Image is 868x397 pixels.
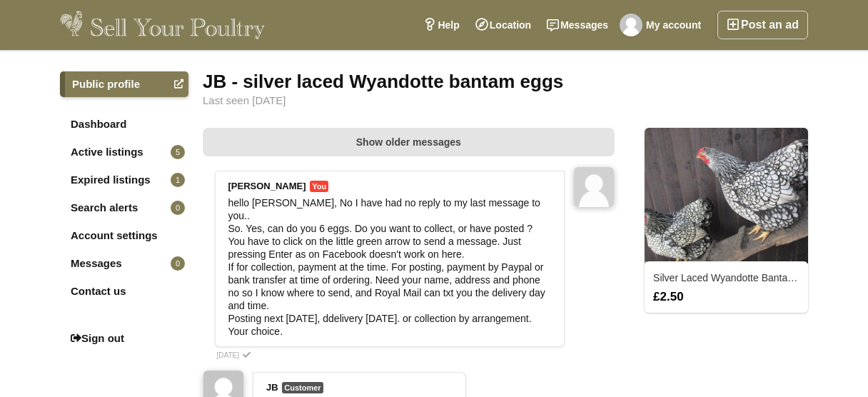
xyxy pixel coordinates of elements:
strong: [PERSON_NAME] [228,181,306,191]
a: Search alerts0 [60,195,188,221]
div: Last seen [DATE] [203,95,808,106]
span: 0 [171,201,185,215]
a: My account [616,11,709,39]
img: Carol Connor [574,167,614,207]
span: Customer [282,382,323,393]
a: Contact us [60,278,188,304]
span: 5 [171,145,185,159]
span: 1 [171,173,185,187]
a: Silver Laced Wyandotte Bantam hatching eggs [653,272,861,283]
img: Sell Your Poultry [60,11,265,39]
a: Sign out [60,326,188,351]
span: 0 [171,256,185,271]
strong: JB [266,382,278,393]
img: Carol Connor [620,14,642,36]
a: Location [468,11,539,39]
a: Active listings5 [60,139,188,165]
a: Account settings [60,223,188,248]
img: 2407_thumbnail.jpg [645,128,808,264]
span: You [310,181,328,192]
div: hello [PERSON_NAME], No I have had no reply to my last message to you.. So. Yes, can do you 6 egg... [228,196,551,338]
a: Post an ad [717,11,808,39]
span: Show older messages [356,136,461,148]
a: Expired listings1 [60,167,188,193]
a: Dashboard [60,111,188,137]
a: Messages [539,11,616,39]
a: Public profile [60,71,188,97]
a: Messages0 [60,251,188,276]
div: £2.50 [646,290,807,303]
div: JB - silver laced Wyandotte bantam eggs [203,71,808,91]
a: Help [415,11,467,39]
